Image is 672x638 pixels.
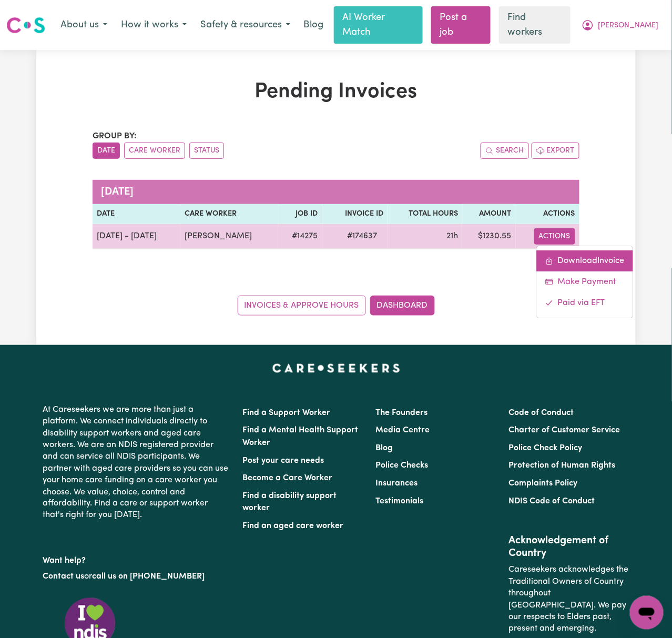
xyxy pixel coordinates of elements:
a: Testimonials [375,497,423,505]
a: Find an aged care worker [242,522,343,531]
a: Post a job [431,6,491,44]
a: Insurances [375,479,418,488]
th: Amount [462,204,516,224]
td: [DATE] - [DATE] [93,224,180,249]
iframe: Button to launch messaging window [630,596,664,630]
button: About us [54,14,114,36]
td: [PERSON_NAME] [180,224,278,249]
td: # 14275 [278,224,322,249]
a: Find a Support Worker [242,409,330,417]
button: sort invoices by paid status [189,143,224,159]
a: Charter of Customer Service [509,426,620,434]
th: Actions [516,204,579,224]
h2: Acknowledgement of Country [509,535,629,560]
a: Media Centre [375,426,430,434]
span: # 174637 [341,230,384,242]
a: Post your care needs [242,457,324,465]
a: Find a Mental Health Support Worker [242,426,358,447]
p: Want help? [43,551,230,567]
a: Careseekers logo [6,13,45,37]
button: sort invoices by care worker [124,143,185,159]
button: Export [532,143,579,159]
img: Careseekers logo [6,16,45,35]
th: Invoice ID [322,204,388,224]
h1: Pending Invoices [93,79,579,105]
span: Group by: [93,132,137,140]
td: $ 1230.55 [462,224,516,249]
button: Search [481,143,529,159]
div: Actions [536,246,634,318]
button: My Account [575,14,666,36]
a: Police Checks [375,461,428,470]
button: Actions [534,228,575,245]
button: sort invoices by date [93,143,120,159]
a: The Founders [375,409,427,417]
a: Make Payment [537,271,633,292]
a: Invoices & Approve Hours [238,296,366,316]
a: call us on [PHONE_NUMBER] [92,573,205,581]
a: Careseekers home page [272,364,400,372]
th: Total Hours [388,204,463,224]
th: Date [93,204,180,224]
a: Dashboard [370,296,435,316]
a: Download invoice #174637 [537,250,633,271]
p: or [43,567,230,587]
a: NDIS Code of Conduct [509,497,595,505]
a: Mark invoice #174637 as paid via EFT [537,292,633,313]
button: Safety & resources [194,14,297,36]
th: Job ID [278,204,322,224]
span: 21 hours [446,232,458,240]
th: Care Worker [180,204,278,224]
a: Complaints Policy [509,479,578,488]
a: Code of Conduct [509,409,574,417]
a: Find workers [499,6,571,44]
a: AI Worker Match [334,6,423,44]
span: [PERSON_NAME] [598,20,659,32]
a: Contact us [43,573,84,581]
a: Blog [375,444,393,452]
button: How it works [114,14,194,36]
a: Find a disability support worker [242,492,337,513]
a: Become a Care Worker [242,474,332,482]
caption: [DATE] [93,180,579,204]
p: At Careseekers we are more than just a platform. We connect individuals directly to disability su... [43,400,230,526]
a: Protection of Human Rights [509,461,616,470]
a: Police Check Policy [509,444,583,452]
a: Blog [297,14,330,37]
